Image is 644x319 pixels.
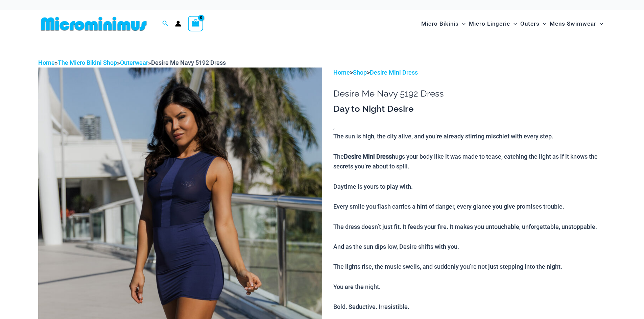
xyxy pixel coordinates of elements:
a: OutersMenu ToggleMenu Toggle [519,14,548,34]
a: Outerwear [120,59,148,66]
h3: Day to Night Desire [333,103,606,115]
a: Home [38,59,55,66]
h1: Desire Me Navy 5192 Dress [333,88,606,99]
p: > > [333,68,606,78]
img: MM SHOP LOGO FLAT [38,16,149,31]
nav: Site Navigation [419,12,606,35]
span: Mens Swimwear [550,15,596,32]
a: Search icon link [162,20,168,28]
a: Shop [353,69,367,76]
span: Outers [520,15,540,32]
a: Home [333,69,350,76]
span: Menu Toggle [596,15,603,32]
a: View Shopping Cart, empty [188,16,204,31]
a: Micro BikinisMenu ToggleMenu Toggle [420,14,467,34]
span: Menu Toggle [540,15,546,32]
span: » » » [38,59,226,66]
span: Micro Bikinis [421,15,459,32]
a: Micro LingerieMenu ToggleMenu Toggle [467,14,519,34]
a: Mens SwimwearMenu ToggleMenu Toggle [548,14,605,34]
span: Micro Lingerie [469,15,510,32]
b: Desire Mini Dress [344,153,392,160]
a: Account icon link [175,21,181,27]
span: Menu Toggle [510,15,517,32]
a: Desire Mini Dress [370,69,418,76]
span: Menu Toggle [459,15,466,32]
span: Desire Me Navy 5192 Dress [151,59,226,66]
a: The Micro Bikini Shop [58,59,117,66]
